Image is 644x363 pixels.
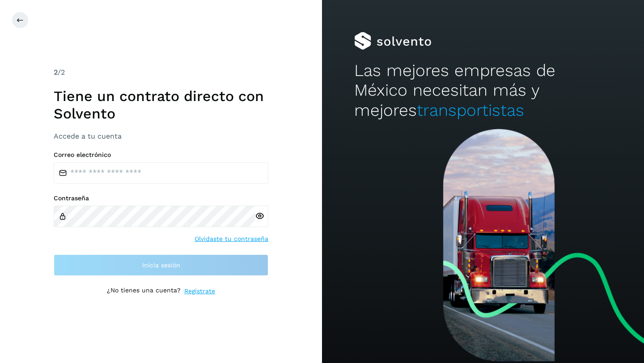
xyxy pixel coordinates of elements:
div: /2 [54,67,268,78]
h1: Tiene un contrato directo con Solvento [54,88,268,122]
span: transportistas [417,101,524,120]
a: Olvidaste tu contraseña [195,234,268,244]
label: Correo electrónico [54,151,268,159]
a: Regístrate [184,287,215,296]
button: Inicia sesión [54,254,268,276]
h2: Las mejores empresas de México necesitan más y mejores [354,61,612,120]
p: ¿No tienes una cuenta? [107,287,181,296]
span: 2 [54,68,58,76]
span: Inicia sesión [142,262,180,268]
label: Contraseña [54,194,268,202]
h3: Accede a tu cuenta [54,132,268,140]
